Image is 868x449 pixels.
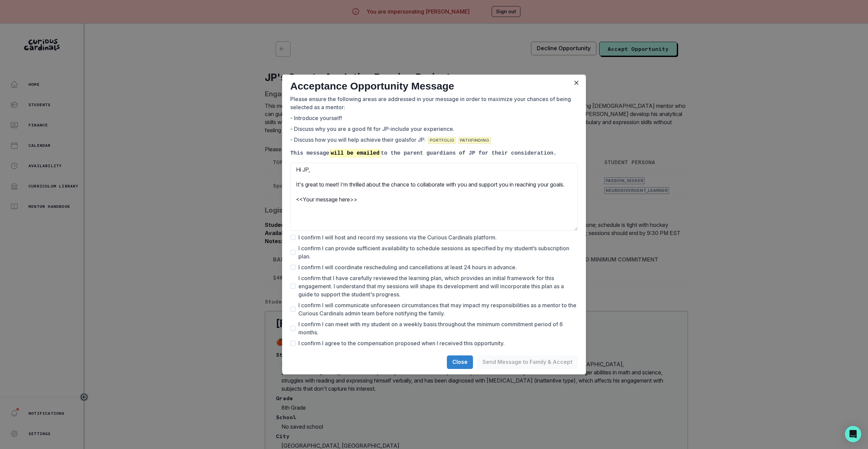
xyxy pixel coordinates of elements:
[290,136,426,144] p: - Discuss how you will help achieve their goals for JP :
[298,339,505,347] span: I confirm I agree to the compensation proposed when I received this opportunity.
[428,137,456,143] span: PORTFOLIO
[298,244,578,260] span: I confirm I can provide sufficient availability to schedule sessions as specified by my student’s...
[329,149,381,158] mark: will be emailed
[290,95,578,111] p: Please ensure the following areas are addressed in your message in order to maximize your chances...
[290,149,574,157] p: This message to the parent guardians of JP for their consideration.
[290,114,578,122] p: - Introduce yourself!
[458,137,491,143] span: PATHFINDING
[477,355,578,369] button: Send Message to Family & Accept
[298,301,578,317] span: I confirm I will communicate unforeseen circumstances that may impact my responsibilities as a me...
[290,80,578,92] h2: Acceptance Opportunity Message
[845,426,861,442] div: Open Intercom Messenger
[298,233,497,241] span: I confirm I will host and record my sessions via the Curious Cardinals platform.
[298,320,578,336] span: I confirm I can meet with my student on a weekly basis throughout the minimum commitment period o...
[447,355,473,369] button: Close
[290,125,578,133] p: - Discuss why you are a good fit for JP -include your experience.
[298,263,517,271] span: I confirm I will coordinate rescheduling and cancellations at least 24 hours in advance.
[571,77,582,88] button: Close
[298,274,578,298] span: I confirm that I have carefully reviewed the learning plan, which provides an initial framework f...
